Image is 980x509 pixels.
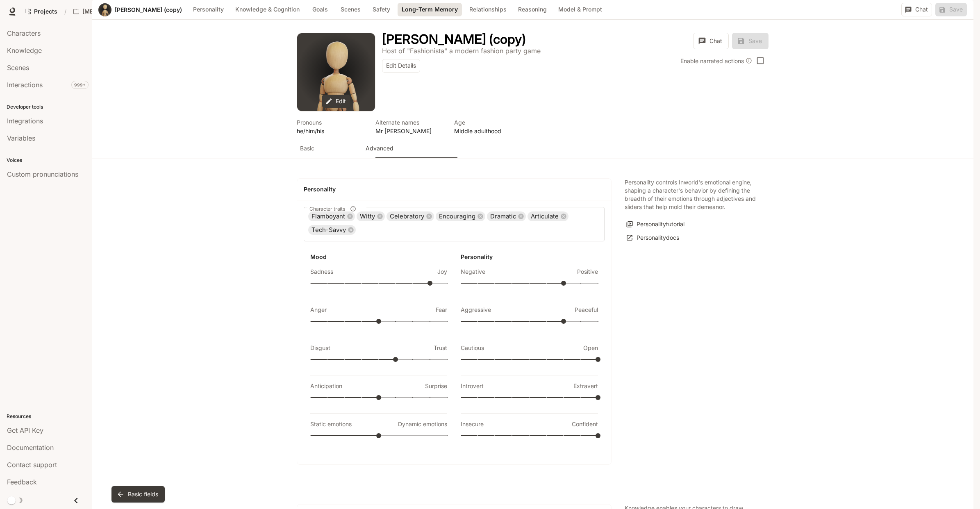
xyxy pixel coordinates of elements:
div: Dramatic [487,211,526,221]
button: Reasoning [514,3,551,16]
button: Open character avatar dialog [98,3,111,16]
h6: Personality [461,253,598,261]
div: Articulate [528,211,568,221]
button: Open character avatar dialog [297,33,375,111]
p: Pronouns [297,118,366,127]
p: Trust [434,344,447,352]
button: Open character details dialog [382,33,526,46]
div: Celebratory [387,211,434,221]
button: Knowledge & Cognition [231,3,304,16]
span: Dramatic [487,212,519,221]
span: Celebratory [387,212,427,221]
button: Open character details dialog [375,118,444,135]
h6: Mood [310,253,447,261]
h4: Personality [304,185,605,193]
p: Extravert [573,382,598,390]
p: Middle adulthood [454,127,523,135]
div: Enable narrated actions [680,57,752,65]
p: Insecure [461,420,484,428]
button: Character traits [348,203,359,214]
div: Flamboyant [308,211,355,221]
div: Witty [357,211,385,221]
p: Disgust [310,344,330,352]
p: Introvert [461,382,484,390]
p: Personality controls Inworld's emotional engine, shaping a character's behavior by defining the b... [625,178,756,211]
button: Open character details dialog [382,46,541,56]
span: Character traits [309,205,345,212]
p: he/him/his [297,127,366,135]
p: Positive [577,268,598,276]
a: Go to projects [21,3,61,20]
p: Static emotions [310,420,352,428]
p: Peaceful [575,306,598,314]
span: Tech-Savvy [308,225,349,235]
p: Age [454,118,523,127]
button: Personality [189,3,228,16]
p: Basic [300,144,314,152]
button: Safety [368,3,394,16]
button: Edit [322,95,350,108]
button: Relationships [465,3,511,16]
button: Chat [693,33,729,49]
p: Alternate names [375,118,444,127]
p: Sadness [310,268,333,276]
h1: [PERSON_NAME] (copy) [382,31,526,47]
button: Open character details dialog [454,118,523,135]
button: Open character details dialog [297,118,366,135]
div: Avatar image [297,33,375,111]
p: [MEDICAL_DATA] [82,8,128,15]
button: Edit Details [382,59,420,73]
p: Surprise [425,382,447,390]
button: Scenes [337,3,365,16]
p: Mr [PERSON_NAME] [375,127,444,135]
div: Encouraging [436,211,485,221]
span: Encouraging [436,212,479,221]
div: / [61,7,70,16]
p: Negative [461,268,485,276]
span: Articulate [528,212,562,221]
a: Personalitydocs [625,231,681,245]
button: Open workspace menu [70,3,141,20]
div: Tech-Savvy [308,225,356,235]
button: Model & Prompt [554,3,606,16]
button: Goals [307,3,333,16]
a: [PERSON_NAME] (copy) [115,7,182,13]
p: Cautious [461,344,484,352]
button: Chat [901,3,932,16]
button: Basic fields [111,486,165,502]
p: Fear [436,306,447,314]
span: Flamboyant [308,212,348,221]
p: Anticipation [310,382,342,390]
p: Confident [572,420,598,428]
p: Anger [310,306,327,314]
p: Host of "Fashionista" a modern fashion party game [382,47,541,55]
span: Witty [357,212,378,221]
p: Dynamic emotions [398,420,447,428]
span: Projects [34,8,57,15]
p: Aggressive [461,306,491,314]
button: Personalitytutorial [625,218,687,231]
p: Joy [437,268,447,276]
div: Avatar image [98,3,111,16]
button: Long-Term Memory [398,3,462,16]
p: Open [583,344,598,352]
p: Advanced [366,144,393,152]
